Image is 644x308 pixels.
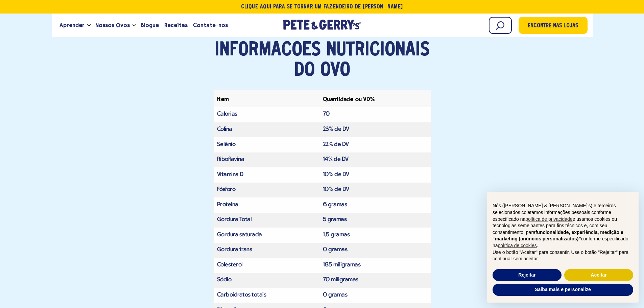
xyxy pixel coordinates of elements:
font: 0 gramas [323,292,347,298]
font: 14% de DV [323,156,349,163]
font: Colesterol [217,262,243,268]
font: Informações nutricionais do ovo [215,41,430,80]
button: Rejeitar [493,269,562,281]
a: política de privacidade [525,216,572,222]
font: 10% de DV [323,171,349,177]
font: Use o botão "Aceitar" para consentir. Use o botão "Rejeitar" para continuar sem aceitar. [493,250,628,262]
font: e usamos cookies ou tecnologias semelhantes para fins técnicos e, com seu consentimento, para [493,216,617,235]
font: Gordura Total [217,216,252,223]
font: 22% de DV [323,141,349,147]
font: 6 gramas [323,201,347,208]
font: Contate-nos [193,22,228,28]
input: Procurar [489,17,512,34]
font: Selênio [217,141,236,147]
font: Colina [217,126,232,133]
font: Carboidratos totais [217,292,266,298]
font: Gordura trans [217,246,252,253]
button: Abra o menu suspenso para Aprender [87,24,91,27]
font: 5 gramas [323,216,347,223]
font: conforme especificado na [493,236,628,248]
a: Blogue [138,16,162,34]
font: 0 gramas [323,246,347,253]
a: Encontre nas lojas [519,17,588,34]
button: Abra o menu suspenso para Nossos Ovos [133,24,136,27]
font: Calorias [217,111,237,117]
font: 70 [323,111,330,117]
button: Aceitar [564,269,633,281]
font: Saiba mais e personalize [535,287,591,292]
button: Saiba mais e personalize [493,284,633,296]
font: Aceitar [591,272,606,278]
font: 185 miligramas [323,262,360,268]
font: Sódio [217,277,232,283]
font: funcionalidade, experiência, medição e “marketing (anúncios personalizados)” [493,230,623,242]
font: 10% de DV [323,186,349,193]
font: Receitas [164,22,188,28]
div: Perceber [482,186,644,308]
font: Vitamina D [217,171,243,177]
font: Gordura saturada [217,231,262,238]
a: Aprender [57,16,87,34]
a: Nossos Ovos [93,16,133,34]
font: 70 miligramas [323,277,358,283]
font: Blogue [141,22,159,28]
font: 23% de DV [323,126,349,133]
font: Encontre nas lojas [528,23,578,29]
a: Contate-nos [190,16,231,34]
font: Riboflavina [217,156,244,163]
a: política de cookies [498,243,537,248]
font: Clique aqui para se tornar um fazendeiro de [PERSON_NAME] [241,4,403,9]
font: Fósforo [217,186,236,193]
font: 1,5 gramas [323,231,350,238]
font: Nossos Ovos [95,22,130,28]
font: Quantidade ou VD% [323,96,375,102]
font: . [537,243,538,248]
font: Proteína [217,201,238,208]
font: Aprender [59,22,85,28]
a: Receitas [162,16,190,34]
font: Nós ([PERSON_NAME] & [PERSON_NAME]'s) e terceiros selecionados coletamos informações pessoais con... [493,203,616,221]
font: Item [217,96,229,102]
font: Rejeitar [518,272,535,278]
